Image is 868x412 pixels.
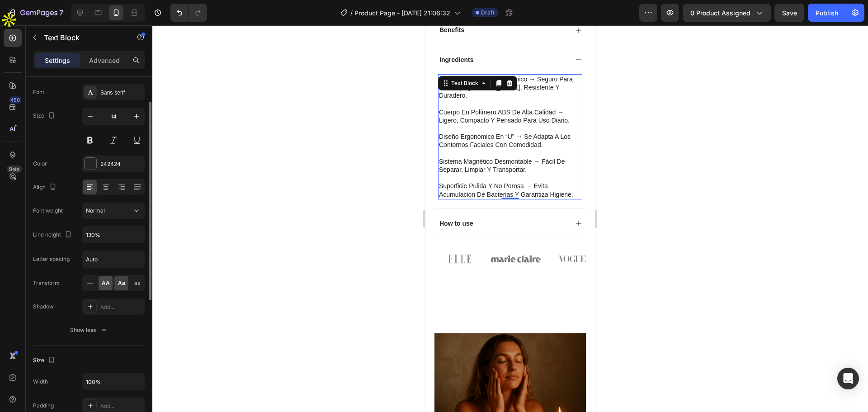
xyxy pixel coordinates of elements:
[122,223,172,245] img: gempages_581385840609985454-f1d103c7-5f97-4ec0-9272-0755903e88f0.png
[33,229,74,241] div: Line height
[100,89,143,97] div: Sans-serif
[9,96,22,104] div: 450
[425,25,595,412] iframe: Design area
[70,326,108,335] div: Show less
[45,56,70,65] p: Settings
[86,207,105,214] span: Normal
[82,203,145,219] button: Normal
[100,402,143,410] div: Add...
[44,32,121,43] p: Text Block
[82,374,145,390] input: Auto
[33,88,44,96] div: Font
[33,303,54,311] div: Shadow
[33,355,57,367] div: Size
[33,207,63,215] div: Font weight
[134,279,141,287] span: aa
[7,166,22,173] div: Beta
[33,160,47,168] div: Color
[33,378,48,386] div: Width
[82,251,145,267] input: Auto
[33,110,57,122] div: Size
[33,279,60,287] div: Transform
[118,279,125,287] span: Aa
[33,181,58,194] div: Align
[102,279,110,287] span: AA
[33,255,70,263] div: Letter spacing
[9,308,160,409] img: gempages_581385840609985454-654b5d61-b0b6-4885-b2fe-550de2af50fe.png
[100,160,143,168] div: 242424
[82,227,145,243] input: Auto
[100,303,143,311] div: Add...
[33,322,145,338] button: Show less
[33,402,54,410] div: Padding
[837,368,859,389] div: Open Intercom Messenger
[89,56,120,65] p: Advanced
